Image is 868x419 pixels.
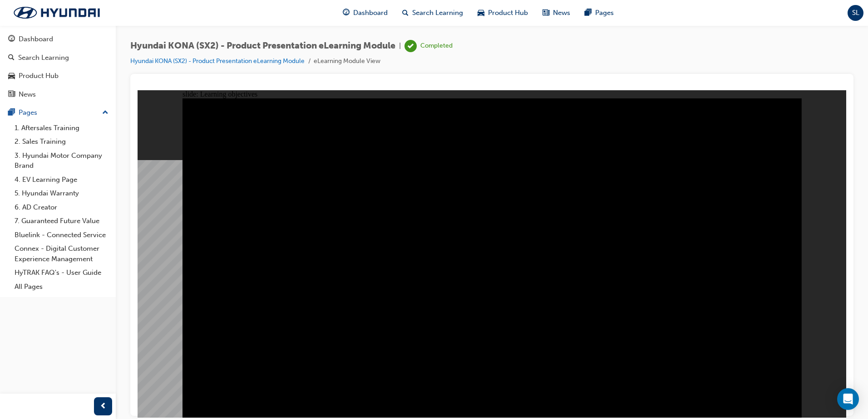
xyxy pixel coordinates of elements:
[130,41,395,51] span: Hyundai KONA (SX2) - Product Presentation eLearning Module
[11,173,112,187] a: 4. EV Learning Page
[399,41,401,51] span: |
[402,7,409,19] span: search-icon
[595,8,614,18] span: Pages
[4,104,112,121] button: Pages
[4,49,112,66] a: Search Learning
[130,57,305,65] a: Hyundai KONA (SX2) - Product Presentation eLearning Module
[19,107,37,118] div: Pages
[18,53,69,63] div: Search Learning
[577,4,621,22] a: pages-iconPages
[8,109,15,117] span: pages-icon
[11,186,112,200] a: 5. Hyundai Warranty
[11,149,112,173] a: 3. Hyundai Motor Company Brand
[11,242,112,266] a: Connex - Digital Customer Experience Management
[535,4,577,22] a: news-iconNews
[8,91,15,99] span: news-icon
[420,42,453,50] div: Completed
[4,68,112,84] a: Product Hub
[395,4,470,22] a: search-iconSearch Learning
[100,401,107,412] span: prev-icon
[478,7,484,19] span: car-icon
[4,29,112,104] button: DashboardSearch LearningProduct HubNews
[335,4,395,22] a: guage-iconDashboard
[852,8,859,18] span: SL
[343,7,350,19] span: guage-icon
[102,107,108,119] span: up-icon
[11,280,112,294] a: All Pages
[11,121,112,135] a: 1. Aftersales Training
[8,72,15,80] span: car-icon
[4,86,112,103] a: News
[404,40,417,52] span: learningRecordVerb_COMPLETE-icon
[8,35,15,44] span: guage-icon
[837,388,859,410] div: Open Intercom Messenger
[470,4,535,22] a: car-iconProduct Hub
[19,34,53,44] div: Dashboard
[353,8,388,18] span: Dashboard
[412,8,463,18] span: Search Learning
[553,8,570,18] span: News
[11,214,112,228] a: 7. Guaranteed Future Value
[585,7,592,19] span: pages-icon
[8,54,15,62] span: search-icon
[542,7,549,19] span: news-icon
[11,200,112,214] a: 6. AD Creator
[5,3,109,22] img: Trak
[488,8,528,18] span: Product Hub
[314,56,380,67] li: eLearning Module View
[11,266,112,280] a: HyTRAK FAQ's - User Guide
[11,228,112,242] a: Bluelink - Connected Service
[4,31,112,48] a: Dashboard
[19,71,59,81] div: Product Hub
[11,135,112,149] a: 2. Sales Training
[19,89,36,100] div: News
[848,5,863,21] button: SL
